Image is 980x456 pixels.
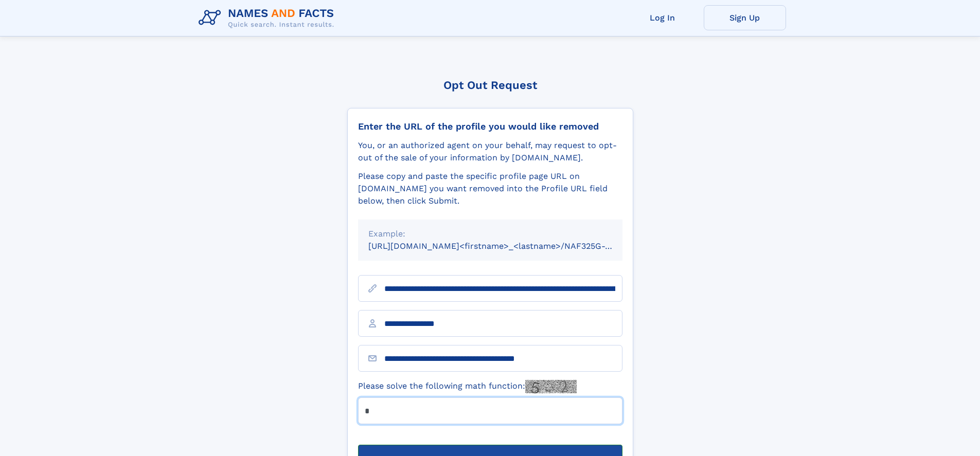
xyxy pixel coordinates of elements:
[358,170,622,207] div: Please copy and paste the specific profile page URL on [DOMAIN_NAME] you want removed into the Pr...
[621,5,704,30] a: Log In
[194,4,343,32] img: Logo Names and Facts
[358,121,622,132] div: Enter the URL of the profile you would like removed
[368,241,642,251] small: [URL][DOMAIN_NAME]<firstname>_<lastname>/NAF325G-xxxxxxxx
[704,5,786,30] a: Sign Up
[358,139,622,164] div: You, or an authorized agent on your behalf, may request to opt-out of the sale of your informatio...
[368,228,612,240] div: Example:
[358,380,577,393] label: Please solve the following math function:
[347,79,633,92] div: Opt Out Request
